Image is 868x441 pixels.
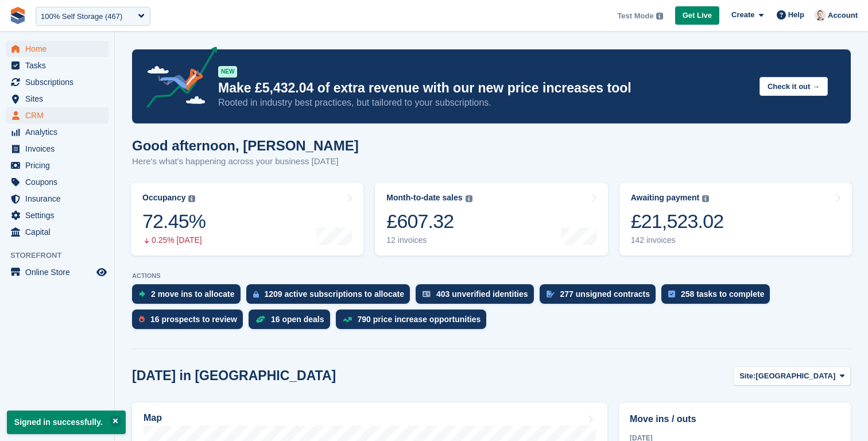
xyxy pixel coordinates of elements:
div: £21,523.02 [631,210,724,233]
a: menu [6,264,108,280]
img: Jeff Knox [815,9,826,21]
div: 16 prospects to review [150,315,237,324]
span: Coupons [25,174,94,190]
span: Help [788,9,804,21]
span: Create [731,9,754,21]
span: Invoices [25,141,94,157]
img: verify_identity-adf6edd0f0f0b5bbfe63781bf79b02c33cf7c696d77639b501bdc392416b5a36.svg [423,291,431,297]
span: CRM [25,107,94,123]
a: 258 tasks to complete [661,284,776,310]
a: Get Live [675,6,719,25]
span: Pricing [25,157,94,173]
img: icon-info-grey-7440780725fd019a000dd9b08b2336e03edf1995a4989e88bcd33f0948082b44.svg [656,13,663,20]
span: Subscriptions [25,74,94,90]
a: menu [6,124,108,140]
a: menu [6,141,108,157]
p: Here's what's happening across your business [DATE] [132,155,359,168]
div: 16 open deals [271,315,324,324]
button: Site: [GEOGRAPHIC_DATA] [733,366,851,385]
img: price_increase_opportunities-93ffe204e8149a01c8c9dc8f82e8f89637d9d84a8eef4429ea346261dce0b2c0.svg [343,317,352,322]
a: 16 open deals [249,310,336,335]
span: Insurance [25,191,94,207]
a: Awaiting payment £21,523.02 142 invoices [619,183,852,256]
div: £607.32 [386,210,472,233]
a: 2 move ins to allocate [132,284,246,310]
a: menu [6,91,108,107]
h2: Move ins / outs [630,412,840,426]
p: ACTIONS [132,272,851,280]
p: Make £5,432.04 of extra revenue with our new price increases tool [218,80,750,96]
h2: Map [144,413,162,423]
img: task-75834270c22a3079a89374b754ae025e5fb1db73e45f91037f5363f120a921f8.svg [668,291,675,297]
span: Tasks [25,57,94,73]
div: Month-to-date sales [386,193,462,203]
img: prospect-51fa495bee0391a8d652442698ab0144808aea92771e9ea1ae160a38d050c398.svg [139,316,145,323]
img: price-adjustments-announcement-icon-8257ccfd72463d97f412b2fc003d46551f7dbcb40ab6d574587a9cd5c0d94... [137,47,218,112]
img: move_ins_to_allocate_icon-fdf77a2bb77ea45bf5b3d319d69a93e2d87916cf1d5bf7949dd705db3b84f3ca.svg [139,291,145,297]
div: Occupancy [142,193,185,203]
img: icon-info-grey-7440780725fd019a000dd9b08b2336e03edf1995a4989e88bcd33f0948082b44.svg [188,195,195,202]
div: 403 unverified identities [436,289,528,299]
div: 258 tasks to complete [681,289,765,299]
p: Signed in successfully. [7,411,126,434]
div: 12 invoices [386,235,472,245]
span: Test Mode [617,10,653,22]
a: menu [6,224,108,240]
span: Home [25,41,94,57]
span: Account [828,10,858,21]
span: Storefront [10,250,114,261]
div: 2 move ins to allocate [151,289,235,299]
span: Settings [25,207,94,223]
a: Month-to-date sales £607.32 12 invoices [375,183,607,256]
div: 142 invoices [631,235,724,245]
div: NEW [218,66,237,78]
a: menu [6,174,108,190]
div: 0.25% [DATE] [142,235,206,245]
a: Preview store [95,265,108,279]
p: Rooted in industry best practices, but tailored to your subscriptions. [218,96,750,109]
a: 790 price increase opportunities [336,310,493,335]
a: menu [6,74,108,90]
a: Occupancy 72.45% 0.25% [DATE] [131,183,363,256]
img: icon-info-grey-7440780725fd019a000dd9b08b2336e03edf1995a4989e88bcd33f0948082b44.svg [702,195,709,202]
a: 1209 active subscriptions to allocate [246,284,416,310]
a: 277 unsigned contracts [540,284,661,310]
div: 1209 active subscriptions to allocate [265,289,405,299]
a: menu [6,57,108,73]
span: Get Live [683,10,712,21]
div: 790 price increase opportunities [358,315,481,324]
span: Sites [25,91,94,107]
a: menu [6,157,108,173]
a: menu [6,107,108,123]
img: icon-info-grey-7440780725fd019a000dd9b08b2336e03edf1995a4989e88bcd33f0948082b44.svg [466,195,472,202]
span: Analytics [25,124,94,140]
img: active_subscription_to_allocate_icon-d502201f5373d7db506a760aba3b589e785aa758c864c3986d89f69b8ff3... [253,291,259,298]
span: Online Store [25,264,94,280]
a: menu [6,41,108,57]
a: menu [6,207,108,223]
span: Site: [739,370,755,382]
div: Awaiting payment [631,193,700,203]
span: Capital [25,224,94,240]
div: 100% Self Storage (467) [41,11,122,22]
span: [GEOGRAPHIC_DATA] [755,370,835,382]
h1: Good afternoon, [PERSON_NAME] [132,138,359,153]
a: 16 prospects to review [132,310,249,335]
img: deal-1b604bf984904fb50ccaf53a9ad4b4a5d6e5aea283cecdc64d6e3604feb123c2.svg [255,315,265,323]
h2: [DATE] in [GEOGRAPHIC_DATA] [132,368,336,384]
div: 277 unsigned contracts [560,289,650,299]
button: Check it out → [759,77,828,96]
a: menu [6,191,108,207]
div: 72.45% [142,210,206,233]
img: contract_signature_icon-13c848040528278c33f63329250d36e43548de30e8caae1d1a13099fd9432cc5.svg [547,291,555,297]
img: stora-icon-8386f47178a22dfd0bd8f6a31ec36ba5ce8667c1dd55bd0f319d3a0aa187defe.svg [9,7,26,24]
a: 403 unverified identities [416,284,540,310]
